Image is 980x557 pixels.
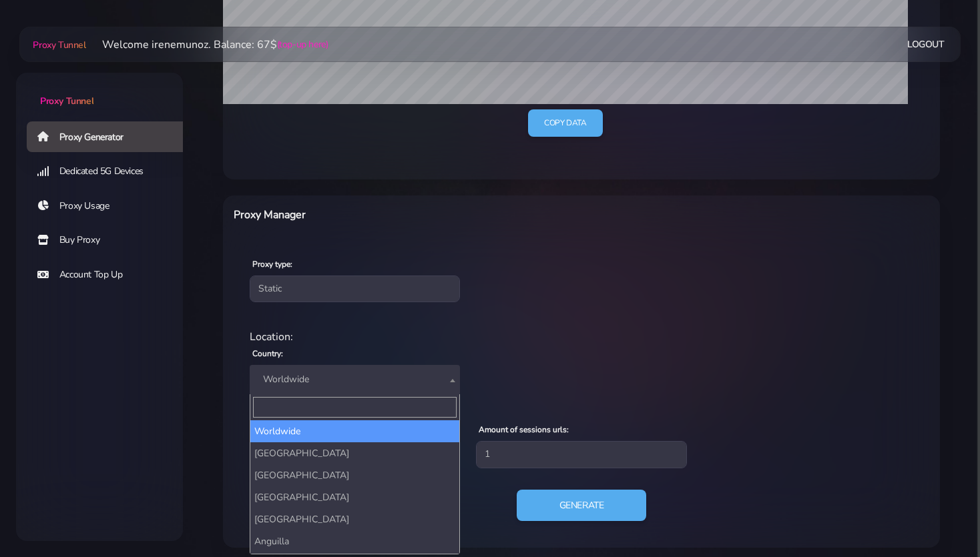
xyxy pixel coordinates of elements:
a: Proxy Tunnel [30,34,85,55]
div: Proxy Settings: [242,405,921,421]
li: Anguilla [250,530,459,552]
a: (top-up here) [277,37,328,51]
a: Proxy Usage [27,191,194,221]
a: Proxy Tunnel [16,73,183,108]
span: Proxy Tunnel [33,39,85,51]
a: Copy data [528,109,602,137]
span: Proxy Tunnel [40,95,93,107]
label: Amount of sessions urls: [479,424,569,436]
iframe: Webchat Widget [783,339,963,540]
label: Country: [252,348,283,360]
li: [GEOGRAPHIC_DATA] [250,508,459,530]
a: Proxy Generator [27,121,194,152]
span: Worldwide [258,370,452,389]
span: Worldwide [250,365,460,394]
li: [GEOGRAPHIC_DATA] [250,486,459,508]
div: Location: [242,329,921,345]
h6: Proxy Manager [234,206,633,223]
li: [GEOGRAPHIC_DATA] [250,442,459,464]
a: Logout [907,32,945,57]
a: Buy Proxy [27,225,194,255]
li: Worldwide [250,420,459,442]
label: Proxy type: [252,258,292,270]
button: Generate [517,490,647,522]
li: Welcome irenemunoz. Balance: 67$ [86,37,328,53]
li: [GEOGRAPHIC_DATA] [250,464,459,486]
a: Account Top Up [27,259,194,290]
a: Dedicated 5G Devices [27,156,194,187]
input: Search [253,397,457,418]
